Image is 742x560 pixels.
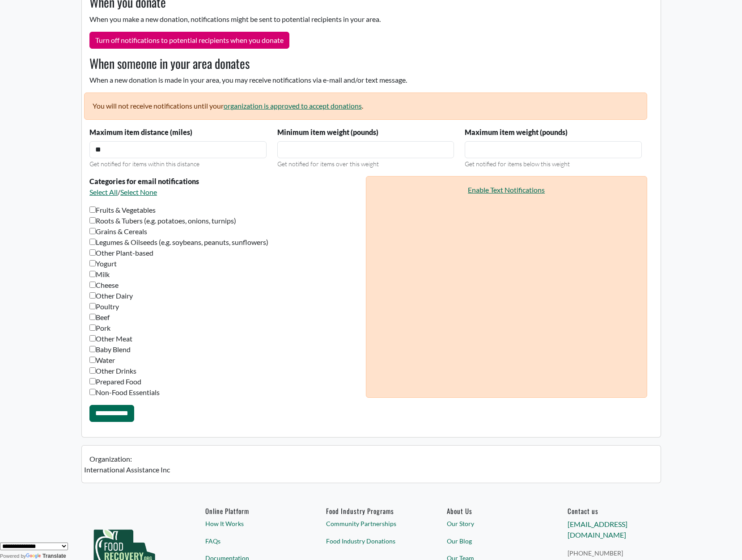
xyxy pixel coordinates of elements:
a: Community Partnerships [326,519,416,528]
input: Poultry [89,303,96,309]
a: Select All [89,188,118,196]
input: Prepared Food [89,378,96,384]
label: Yogurt [89,258,117,269]
h3: When someone in your area donates [84,56,647,71]
a: [EMAIL_ADDRESS][DOMAIN_NAME] [568,520,628,539]
input: Grains & Cereals [89,228,96,234]
label: Other Drinks [89,366,136,376]
a: Translate [26,553,66,559]
label: Organization: [84,454,647,464]
input: Fruits & Vegetables [89,206,96,213]
a: Food Industry Donations [326,536,416,546]
input: Water [89,357,96,363]
h6: Food Industry Programs [326,507,416,515]
label: Maximum item weight (pounds) [465,127,568,138]
strong: Categories for email notifications [89,177,199,185]
a: FAQs [205,536,295,546]
input: Other Plant-based [89,249,96,256]
button: Turn off notifications to potential recipients when you donate [89,32,289,49]
label: Water [89,355,115,366]
input: Other Meat [89,335,96,341]
label: Milk [89,269,110,280]
label: Beef [89,312,110,323]
p: When you make a new donation, notifications might be sent to potential recipients in your area. [84,14,647,25]
label: Non-Food Essentials [89,387,160,398]
label: Other Meat [89,333,132,344]
input: Other Drinks [89,367,96,374]
a: Enable Text Notifications [468,185,545,194]
input: Legumes & Oilseeds (e.g. soybeans, peanuts, sunflowers) [89,239,96,245]
label: Cheese [89,280,119,291]
label: Roots & Tubers (e.g. potatoes, onions, turnips) [89,215,236,226]
a: Our Blog [447,536,537,546]
label: Maximum item distance (miles) [89,127,192,138]
p: When a new donation is made in your area, you may receive notifications via e-mail and/or text me... [84,75,647,85]
input: Pork [89,324,96,331]
div: International Assistance Inc [84,454,647,475]
label: Legumes & Oilseeds (e.g. soybeans, peanuts, sunflowers) [89,237,268,248]
label: Minimum item weight (pounds) [277,127,378,138]
input: Non-Food Essentials [89,389,96,395]
label: Baby Blend [89,344,131,355]
input: Milk [89,271,96,277]
p: You will not receive notifications until your . [84,93,647,120]
a: organization is approved to accept donations [224,101,362,110]
a: Our Story [447,519,537,528]
label: Prepared Food [89,376,141,387]
small: Get notified for items over this weight [277,160,379,168]
input: Roots & Tubers (e.g. potatoes, onions, turnips) [89,217,96,223]
label: Grains & Cereals [89,226,147,237]
a: About Us [447,507,537,515]
label: Pork [89,323,110,333]
label: Other Plant-based [89,248,153,258]
label: Poultry [89,301,119,312]
small: Get notified for items below this weight [465,160,570,168]
input: Cheese [89,282,96,288]
input: Baby Blend [89,346,96,352]
label: Fruits & Vegetables [89,205,156,215]
input: Yogurt [89,260,96,266]
img: Google Translate [26,553,42,560]
p: / [89,187,360,198]
input: Beef [89,314,96,320]
h6: Online Platform [205,507,295,515]
input: Other Dairy [89,292,96,299]
small: Get notified for items within this distance [89,160,199,168]
a: How It Works [205,519,295,528]
h6: Contact us [568,507,657,515]
a: Select None [120,188,157,196]
label: Other Dairy [89,291,133,301]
